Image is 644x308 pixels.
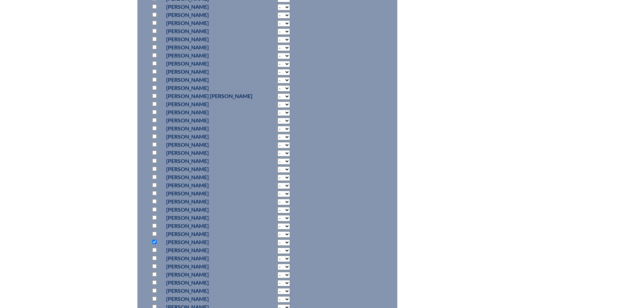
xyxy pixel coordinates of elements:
[166,279,252,287] p: [PERSON_NAME]
[166,116,252,124] p: [PERSON_NAME]
[166,124,252,133] p: [PERSON_NAME]
[166,43,252,51] p: [PERSON_NAME]
[166,173,252,181] p: [PERSON_NAME]
[166,84,252,92] p: [PERSON_NAME]
[166,11,252,19] p: [PERSON_NAME]
[166,222,252,230] p: [PERSON_NAME]
[166,60,252,68] p: [PERSON_NAME]
[166,35,252,43] p: [PERSON_NAME]
[166,19,252,27] p: [PERSON_NAME]
[166,287,252,295] p: [PERSON_NAME]
[166,27,252,35] p: [PERSON_NAME]
[166,51,252,60] p: [PERSON_NAME]
[166,108,252,116] p: [PERSON_NAME]
[166,68,252,76] p: [PERSON_NAME]
[166,181,252,189] p: [PERSON_NAME]
[166,246,252,254] p: [PERSON_NAME]
[166,189,252,197] p: [PERSON_NAME]
[166,254,252,262] p: [PERSON_NAME]
[166,165,252,173] p: [PERSON_NAME]
[166,206,252,214] p: [PERSON_NAME]
[166,214,252,222] p: [PERSON_NAME]
[166,141,252,149] p: [PERSON_NAME]
[166,149,252,157] p: [PERSON_NAME]
[166,262,252,270] p: [PERSON_NAME]
[166,238,252,246] p: [PERSON_NAME]
[166,133,252,141] p: [PERSON_NAME]
[166,230,252,238] p: [PERSON_NAME]
[166,270,252,279] p: [PERSON_NAME]
[166,92,252,100] p: [PERSON_NAME] [PERSON_NAME]
[166,100,252,108] p: [PERSON_NAME]
[166,197,252,206] p: [PERSON_NAME]
[166,76,252,84] p: [PERSON_NAME]
[166,295,252,303] p: [PERSON_NAME]
[166,157,252,165] p: [PERSON_NAME]
[166,3,252,11] p: [PERSON_NAME]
